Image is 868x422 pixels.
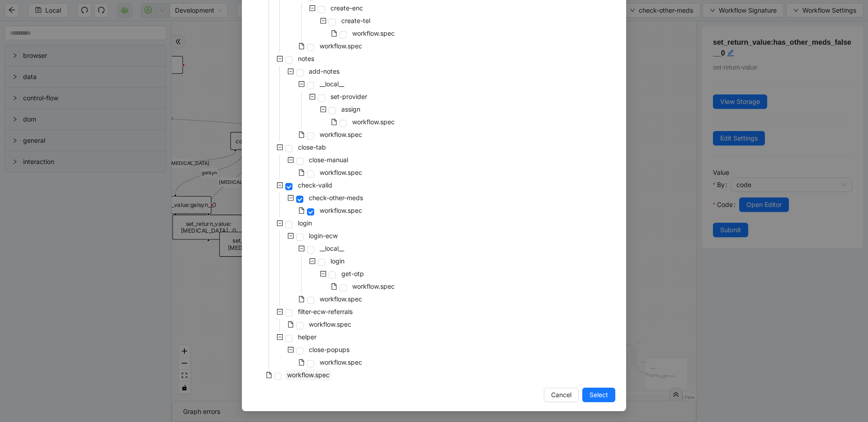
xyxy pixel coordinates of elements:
span: workflow.spec [320,206,362,214]
span: create-tel [341,17,370,24]
span: check-other-meds [309,194,363,202]
span: close-manual [309,156,348,164]
span: minus-square [288,195,294,201]
span: minus-square [320,106,326,113]
span: file [331,30,337,37]
span: login [298,219,312,227]
span: login-ecw [309,232,338,239]
span: workflow.spec [318,294,364,305]
span: notes [296,53,316,64]
span: get-otp [340,268,366,279]
span: minus-square [288,68,294,75]
span: set-provider [329,91,369,102]
span: assign [341,105,360,113]
span: workflow.spec [352,118,395,126]
span: minus-square [288,157,294,163]
span: file [298,359,305,366]
span: workflow.spec [320,131,362,138]
span: minus-square [277,182,283,188]
span: check-other-meds [307,192,365,203]
span: minus-square [277,144,283,150]
span: add-notes [307,66,341,77]
span: workflow.spec [318,167,364,178]
span: file [298,207,305,214]
span: create-tel [340,15,372,26]
span: __local__ [320,80,344,88]
span: minus-square [277,334,283,340]
span: minus-square [320,18,326,24]
span: create-enc [330,4,363,12]
span: file [298,296,305,302]
button: Cancel [544,388,579,402]
span: workflow.spec [318,205,364,216]
button: Select [582,388,615,402]
span: workflow.spec [350,117,396,127]
span: create-enc [329,3,365,14]
span: workflow.spec [318,129,364,140]
span: Cancel [551,390,571,400]
span: close-popups [309,346,349,353]
span: minus-square [309,258,316,264]
span: file [331,283,337,290]
span: check-valid [298,181,332,189]
span: __local__ [318,79,346,89]
span: helper [298,333,316,341]
span: filter-ecw-referrals [298,308,353,315]
span: get-otp [341,270,364,277]
span: minus-square [320,271,326,277]
span: filter-ecw-referrals [296,306,354,317]
span: workflow.spec [320,42,362,50]
span: add-notes [309,67,340,75]
span: workflow.spec [350,281,396,292]
span: helper [296,332,318,342]
span: workflow.spec [307,319,353,330]
span: set-provider [330,93,367,100]
span: file [298,43,305,49]
span: workflow.spec [285,370,331,380]
span: minus-square [298,81,305,87]
span: login [329,256,346,267]
span: close-tab [298,143,326,151]
span: login-ecw [307,230,340,241]
span: __local__ [320,244,344,252]
span: close-popups [307,344,351,355]
span: minus-square [309,5,316,11]
span: workflow.spec [309,320,351,328]
span: minus-square [277,220,283,226]
span: minus-square [277,56,283,62]
span: file [331,119,337,125]
span: login [296,218,314,229]
span: file [266,372,272,378]
span: file [298,131,305,138]
span: workflow.spec [320,358,362,366]
span: workflow.spec [318,357,364,368]
span: minus-square [298,245,305,252]
span: check-valid [296,180,334,191]
span: workflow.spec [352,282,395,290]
span: login [330,257,344,265]
span: workflow.spec [287,371,330,379]
span: minus-square [288,347,294,353]
span: workflow.spec [318,41,364,52]
span: workflow.spec [320,169,362,176]
span: close-manual [307,155,350,165]
span: minus-square [277,309,283,315]
span: minus-square [288,233,294,239]
span: workflow.spec [320,295,362,303]
span: workflow.spec [350,28,396,39]
span: Select [590,390,608,400]
span: assign [340,104,362,115]
span: file [298,169,305,176]
span: minus-square [309,94,316,100]
span: file [288,321,294,328]
span: workflow.spec [352,29,395,37]
span: notes [298,55,314,62]
span: close-tab [296,142,328,153]
span: __local__ [318,243,346,254]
